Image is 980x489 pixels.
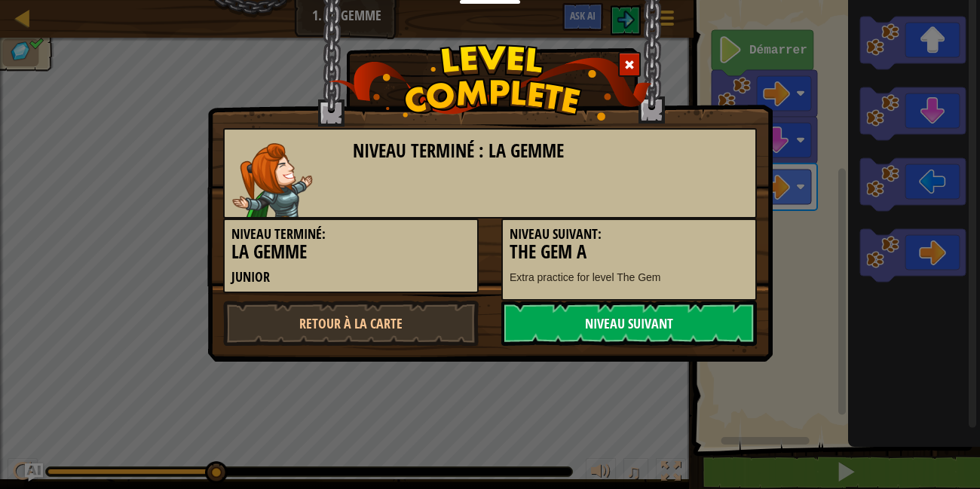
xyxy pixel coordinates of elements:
h3: Niveau terminé : La Gemme [353,141,749,161]
h5: Niveau Suivant: [510,227,749,242]
img: level_complete.png [329,44,652,121]
h5: Niveau terminé: [231,227,470,242]
h3: The Gem A [510,242,749,262]
h5: Junior [231,270,470,285]
img: captain.png [232,143,313,217]
a: Niveau Suivant [501,301,757,346]
p: Extra practice for level The Gem [510,270,749,285]
a: Retour à la Carte [223,301,479,346]
h3: La Gemme [231,242,470,262]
